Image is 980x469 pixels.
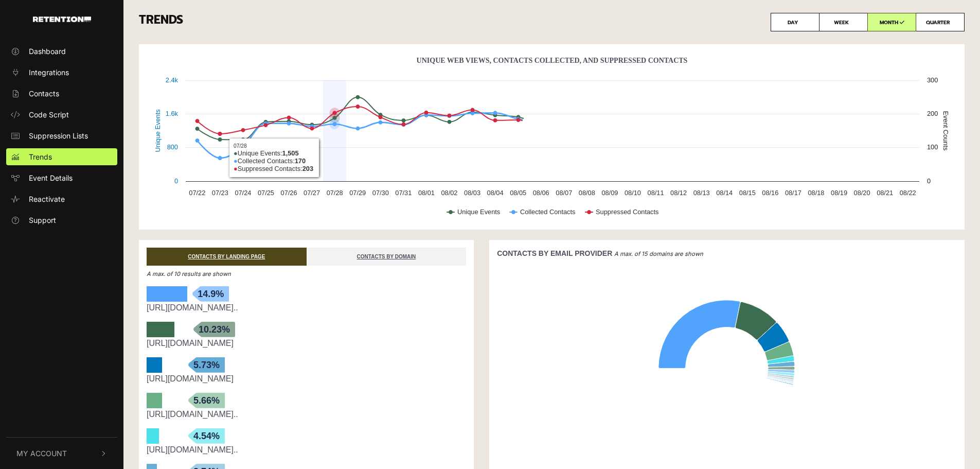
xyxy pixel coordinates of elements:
text: 08/12 [670,189,687,197]
text: 07/31 [395,189,412,197]
text: 08/14 [716,189,733,197]
a: Support [6,212,117,229]
text: 08/11 [648,189,664,197]
a: Integrations [6,64,117,81]
text: 08/19 [831,189,847,197]
a: CONTACTS BY DOMAIN [307,248,467,266]
text: 200 [927,110,938,117]
text: 07/30 [372,189,389,197]
text: 08/18 [808,189,824,197]
text: 100 [927,143,938,151]
text: 08/06 [533,189,549,197]
span: 4.54% [188,428,225,444]
span: Trends [29,151,52,162]
a: [URL][DOMAIN_NAME] [147,339,234,348]
text: 1.6k [166,110,179,117]
label: WEEK [819,13,868,31]
text: 300 [927,76,938,84]
span: Contacts [29,88,59,99]
span: My Account [16,448,67,459]
text: 0 [927,177,931,185]
div: https://catalystpet.com/collections/cat-litter [147,373,466,385]
text: 08/02 [441,189,457,197]
text: 0 [174,177,178,185]
text: 07/27 [304,189,320,197]
em: A max. of 10 results are shown [147,270,231,277]
text: 08/20 [854,189,870,197]
span: 10.23% [193,322,235,337]
span: 14.9% [192,286,229,302]
text: Collected Contacts [520,208,575,216]
a: [URL][DOMAIN_NAME].. [147,303,238,312]
text: 800 [167,143,178,151]
text: 08/17 [785,189,801,197]
strong: CONTACTS BY EMAIL PROVIDER [497,249,612,257]
text: 07/24 [235,189,251,197]
text: 08/09 [601,189,618,197]
label: QUARTER [916,13,965,31]
div: https://catalystpet.com/web-pixels@1209bdd7wca20e20bpda72f44cmf0f1b013/pages/5-reasons [147,408,466,421]
text: Unique Events [154,109,162,152]
a: Reactivate [6,190,117,207]
text: 08/21 [877,189,893,197]
text: Unique Web Views, Contacts Collected, And Suppressed Contacts [417,57,688,64]
a: [URL][DOMAIN_NAME].. [147,445,238,454]
label: DAY [771,13,819,31]
text: Event Counts [942,111,950,151]
img: Retention.com [33,16,91,22]
text: 08/07 [556,189,572,197]
span: 5.73% [188,357,225,373]
text: 08/05 [510,189,526,197]
text: Unique Events [457,208,500,216]
a: [URL][DOMAIN_NAME] [147,374,234,383]
text: 08/10 [625,189,641,197]
label: MONTH [867,13,916,31]
span: Suppression Lists [29,130,88,141]
text: 08/04 [487,189,504,197]
a: Dashboard [6,43,117,60]
text: 08/15 [739,189,756,197]
text: 08/22 [900,189,916,197]
a: Contacts [6,85,117,102]
a: [URL][DOMAIN_NAME].. [147,410,238,419]
span: 5.66% [188,393,225,408]
div: https://catalystpet.com/web-pixels@73b305c4w82c1918fpb7086179m603a4010/pages/5-reasons [147,302,466,314]
text: 07/29 [349,189,366,197]
span: Integrations [29,67,69,78]
text: 08/03 [464,189,480,197]
em: A max. of 15 domains are shown [614,250,703,257]
div: https://catalystpet.com/web-pixels@73b305c4w82c1918fpb7086179m603a4010/collections/cat-litter [147,444,466,456]
text: Suppressed Contacts [596,208,658,216]
text: 08/01 [418,189,435,197]
text: 08/16 [762,189,778,197]
text: 07/25 [258,189,274,197]
text: 07/23 [212,189,228,197]
span: Support [29,215,56,225]
a: Event Details [6,169,117,186]
span: Reactivate [29,194,65,204]
div: https://catalystpet.com/pages/5-reasons [147,337,466,350]
span: Event Details [29,172,73,183]
h3: TRENDS [139,13,965,31]
text: 07/22 [189,189,205,197]
svg: Unique Web Views, Contacts Collected, And Suppressed Contacts [147,52,957,227]
text: 08/13 [693,189,710,197]
a: Suppression Lists [6,127,117,144]
button: My Account [6,438,117,469]
span: Code Script [29,109,69,120]
text: 07/26 [281,189,297,197]
text: 07/28 [327,189,343,197]
a: CONTACTS BY LANDING PAGE [147,248,307,266]
text: 2.4k [166,76,179,84]
text: 08/08 [579,189,595,197]
a: Trends [6,148,117,165]
span: Dashboard [29,46,66,57]
a: Code Script [6,106,117,123]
